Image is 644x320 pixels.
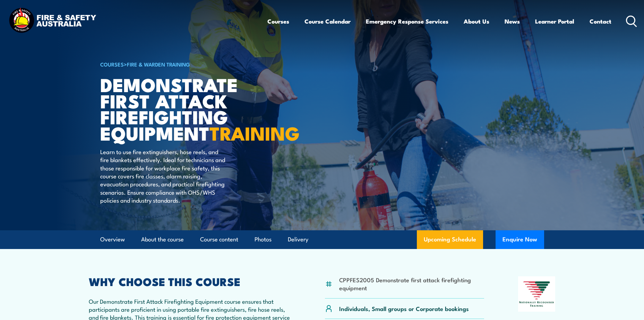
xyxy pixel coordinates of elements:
[100,230,125,249] a: Overview
[100,60,272,68] h6: >
[339,276,484,292] li: CPPFES2005 Demonstrate first attack firefighting equipment
[339,304,469,312] p: Individuals, Small groups or Corporate bookings
[100,60,124,68] a: COURSES
[127,60,190,68] a: Fire & Warden Training
[141,230,184,249] a: About the course
[89,276,291,286] h2: WHY CHOOSE THIS COURSE
[100,76,272,141] h1: Demonstrate First Attack Firefighting Equipment
[590,12,611,30] a: Contact
[288,230,308,249] a: Delivery
[535,12,574,30] a: Learner Portal
[366,12,448,30] a: Emergency Response Services
[304,12,351,30] a: Course Calendar
[505,12,520,30] a: News
[518,276,556,312] img: Nationally Recognised Training logo.
[200,230,238,249] a: Course content
[464,12,489,30] a: About Us
[496,230,544,249] button: Enquire Now
[209,118,300,147] strong: TRAINING
[417,230,483,249] a: Upcoming Schedule
[255,230,272,249] a: Photos
[267,12,289,30] a: Courses
[100,148,227,204] p: Learn to use fire extinguishers, hose reels, and fire blankets effectively. Ideal for technicians...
